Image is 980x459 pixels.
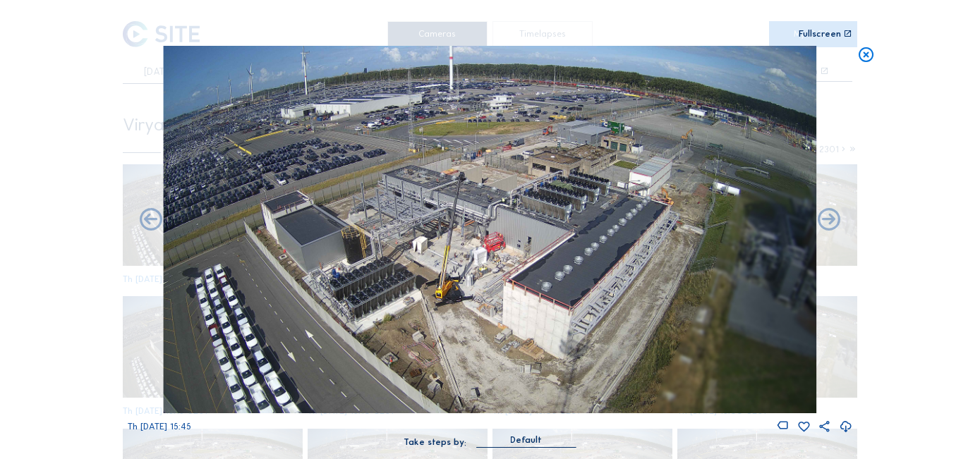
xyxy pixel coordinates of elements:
[138,207,164,233] i: Forward
[816,207,842,233] i: Back
[163,46,816,413] img: Image
[404,438,466,447] div: Take steps by:
[510,434,542,446] div: Default
[799,30,841,39] div: Fullscreen
[476,434,576,446] div: Default
[128,421,191,432] span: Th [DATE] 15:45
